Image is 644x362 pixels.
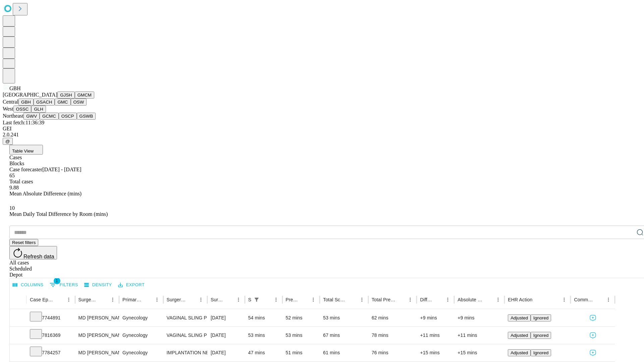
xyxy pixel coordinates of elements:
div: [DATE] [211,309,241,326]
span: Adjusted [511,350,528,355]
div: GEI [3,126,641,132]
span: Reset filters [12,240,36,245]
div: Case Epic Id [30,297,54,302]
span: Case forecaster [9,167,42,172]
div: 7784257 [30,344,72,361]
div: [DATE] [211,327,241,344]
span: 65 [9,173,15,178]
div: IMPLANTATION NEUROSTIMULATOR SACRAL NERVE [167,344,204,361]
div: 1 active filter [252,295,261,304]
span: Mean Absolute Difference (mins) [9,191,82,196]
button: Menu [559,295,569,304]
div: Gynecology [122,327,160,344]
button: Menu [271,295,281,304]
div: 53 mins [248,327,279,344]
span: 1 [54,278,60,284]
button: GSACH [34,99,55,106]
button: Sort [55,295,64,304]
span: @ [5,139,10,144]
button: Menu [196,295,206,304]
div: 2.0.241 [3,132,641,138]
button: Expand [13,312,23,324]
button: Export [116,280,146,290]
div: 52 mins [286,309,317,326]
button: @ [3,138,13,145]
div: Primary Service [122,297,142,302]
span: Total cases [9,179,33,184]
button: GMCM [75,92,94,99]
span: Last fetch: 11:36:39 [3,120,44,125]
div: +15 mins [420,344,451,361]
div: MD [PERSON_NAME] [PERSON_NAME] [78,309,116,326]
div: 67 mins [323,327,365,344]
span: Ignored [533,315,548,320]
div: 7744891 [30,309,72,326]
span: Central [3,99,18,105]
span: West [3,106,13,112]
button: GSWB [77,113,96,120]
button: Adjusted [508,332,531,339]
div: Surgeon Name [78,297,98,302]
button: Menu [443,295,452,304]
button: Ignored [531,332,551,339]
button: Table View [9,145,43,155]
button: Menu [357,295,367,304]
div: 62 mins [372,309,414,326]
button: Menu [234,295,243,304]
div: +9 mins [420,309,451,326]
span: 10 [9,205,15,211]
div: 76 mins [372,344,414,361]
div: VAGINAL SLING PROCEDURE FOR [MEDICAL_DATA] [167,309,204,326]
div: 53 mins [323,309,365,326]
div: Gynecology [122,309,160,326]
button: Expand [13,330,23,342]
span: Mean Daily Total Difference by Room (mins) [9,211,108,217]
div: Scheduled In Room Duration [248,297,251,302]
span: Adjusted [511,315,528,320]
button: Sort [299,295,309,304]
div: 78 mins [372,327,414,344]
button: Adjusted [508,349,531,356]
span: GBH [9,85,21,91]
button: Menu [64,295,73,304]
button: GMC [55,99,70,106]
button: Ignored [531,349,551,356]
button: Refresh data [9,246,57,259]
span: Refresh data [23,254,54,259]
button: Reset filters [9,239,38,246]
button: Menu [108,295,117,304]
button: Sort [594,295,604,304]
button: OSW [71,99,87,106]
button: Menu [152,295,162,304]
div: Predicted In Room Duration [286,297,299,302]
div: Total Scheduled Duration [323,297,347,302]
button: Sort [187,295,196,304]
div: 54 mins [248,309,279,326]
div: 47 mins [248,344,279,361]
div: Gynecology [122,344,160,361]
div: 61 mins [323,344,365,361]
div: Surgery Date [211,297,224,302]
span: [DATE] - [DATE] [42,167,81,172]
button: Menu [309,295,318,304]
button: Menu [604,295,613,304]
div: MD [PERSON_NAME] [PERSON_NAME] [78,344,116,361]
span: Ignored [533,333,548,338]
button: Select columns [11,280,45,290]
span: Northeast [3,113,23,119]
div: +9 mins [458,309,501,326]
button: OSSC [13,106,32,113]
div: +15 mins [458,344,501,361]
button: Sort [262,295,271,304]
button: Density [83,280,114,290]
button: Sort [533,295,542,304]
div: Comments [574,297,593,302]
div: +11 mins [420,327,451,344]
button: Ignored [531,314,551,321]
button: Sort [143,295,152,304]
div: MD [PERSON_NAME] [PERSON_NAME] [78,327,116,344]
span: [GEOGRAPHIC_DATA] [3,92,57,98]
div: VAGINAL SLING PROCEDURE FOR [MEDICAL_DATA] [167,327,204,344]
div: 51 mins [286,344,317,361]
button: Menu [406,295,415,304]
